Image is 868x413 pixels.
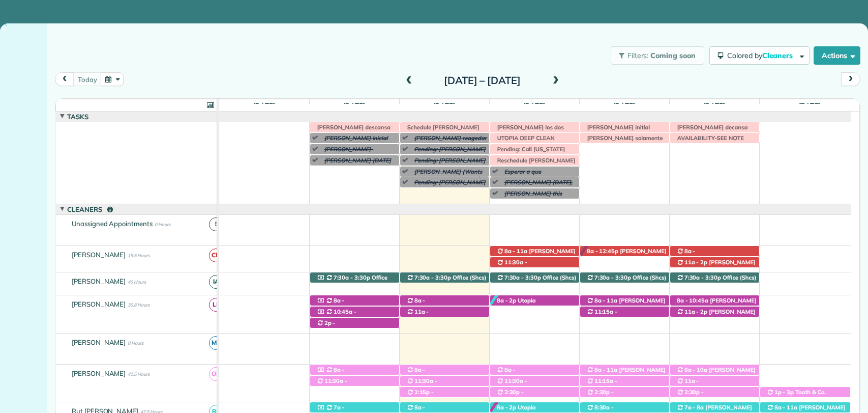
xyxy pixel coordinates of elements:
span: 8a - 10:45a [496,366,516,380]
span: [PERSON_NAME] [DATE], guest checks in [DATE] [499,179,573,193]
button: prev [55,72,74,86]
div: 11940 [US_STATE] 181 - Fairhope, AL, 36532 [400,272,489,283]
span: Pending: [PERSON_NAME] [PERSON_NAME] (Hi, Please reschedule [PERSON_NAME] for [DATE] or 7 in the ... [409,179,486,244]
span: [PERSON_NAME] ([PHONE_NUMBER]) [496,384,560,399]
span: [PERSON_NAME] ([PHONE_NUMBER]) [586,247,667,262]
span: Utopia [PERSON_NAME] ([PHONE_NUMBER]) [496,297,552,319]
span: 2p - 4:30p [316,319,336,334]
span: 8a - 11:15a [406,366,426,380]
span: [PERSON_NAME] [70,300,128,308]
span: [DATE] [251,101,277,109]
span: [PERSON_NAME] inicial [319,134,388,142]
span: [DATE] [341,101,367,109]
span: Tasks [65,113,91,121]
span: 1p - 3p [774,389,795,396]
span: 8a - 2p [496,297,517,304]
span: 0 Hours [128,340,143,346]
span: 0 Hours [155,222,170,227]
div: [STREET_ADDRESS] [490,295,579,306]
span: [PERSON_NAME] reagedar para hoy si es posible (Enviarle texto para confirmar ) [409,134,487,171]
span: 11a - 2p [684,259,708,266]
span: 11a - 2:15p [676,377,699,392]
span: 2:15p - 5:15p [406,389,434,403]
span: [PERSON_NAME] [70,277,128,285]
div: [STREET_ADDRESS] [400,376,489,387]
span: Tooth & Co. ([PHONE_NUMBER]) [766,389,826,403]
div: [STREET_ADDRESS] [670,257,759,268]
button: next [841,72,860,86]
span: [PERSON_NAME] ([PHONE_NUMBER]) [316,327,380,341]
span: Coming soon [650,51,696,60]
span: [PERSON_NAME] [70,338,128,346]
span: Reschedule [PERSON_NAME] (Cancel [PERSON_NAME] appt for [DATE] and if possible reschedule for [DA... [492,157,576,193]
span: 11:15a - 2:45p [586,377,618,392]
div: [STREET_ADDRESS] [490,376,579,387]
span: [PERSON_NAME] solamente puede con dos casa (Tiene una cita a las 3:15 p,) [582,134,663,156]
div: 11940 [US_STATE] 181 - Fairhope, AL, 36532 [670,272,759,283]
div: [STREET_ADDRESS] [490,387,579,398]
span: 8a - 10a [684,366,708,373]
div: [STREET_ADDRESS][PERSON_NAME] [580,376,669,387]
div: [STREET_ADDRESS] [580,387,669,398]
button: Actions [814,46,860,65]
span: 8a - 10:45a [676,247,696,262]
span: Cleaners [762,51,795,60]
span: 8a - 10:45a [676,297,709,304]
div: [STREET_ADDRESS] [580,246,669,257]
span: [PERSON_NAME] ([PHONE_NUMBER]) [406,316,470,330]
span: [PERSON_NAME] ([PHONE_NUMBER]) [316,305,383,319]
span: 8a - 11a [504,247,528,255]
button: today [73,72,101,86]
span: [PERSON_NAME] ([PHONE_NUMBER]) [676,297,757,311]
span: 11:30a - 1:30p [496,259,528,273]
span: Unassigned Appointments [70,219,155,228]
span: 2:30p - 5:15p [496,389,524,403]
div: [STREET_ADDRESS] [670,246,759,257]
span: 11a - 1:45p [406,308,429,322]
span: [PERSON_NAME] [70,251,128,259]
span: Office (Shcs) ([PHONE_NUMBER]) [676,274,757,288]
div: [STREET_ADDRESS] [490,365,579,375]
span: IA [209,275,223,289]
span: [PERSON_NAME] ([PHONE_NUMBER]) [676,259,756,273]
span: [PERSON_NAME] (Wants appointment [DATE] with [PERSON_NAME]) [409,168,483,190]
span: [DATE] [701,101,727,109]
span: [PERSON_NAME] ([PHONE_NUMBER]) [586,316,650,330]
div: [STREET_ADDRESS] [400,307,489,317]
span: ! [209,217,223,231]
div: [STREET_ADDRESS] [400,402,489,413]
span: 11:30a - 2:15p [496,377,528,392]
span: [PERSON_NAME] ([PHONE_NUMBER]) [406,373,473,388]
span: 7:30a - 3:30p [504,274,542,281]
span: Office (Shcs) ([PHONE_NUMBER]) [496,274,577,288]
span: [DATE] [521,101,547,109]
span: Esperar a que [PERSON_NAME] responda si podemos cambiar su cita a las 230 pm con [PERSON_NAME] [499,168,577,204]
div: 11940 [US_STATE] 181 - Fairhope, AL, 36532 [580,272,669,283]
div: [STREET_ADDRESS] [670,365,759,375]
span: 8a - 11a [774,404,798,411]
span: 8a - 10:30a [316,297,345,311]
span: [PERSON_NAME] ([PHONE_NUMBER]) [316,316,380,330]
div: [STREET_ADDRESS] [310,402,399,413]
span: 10:45a - 1:30p [316,308,357,322]
span: 7:30a - 3:30p [333,274,371,281]
span: LE [209,298,223,312]
div: [GEOGRAPHIC_DATA] [310,318,399,328]
span: [PERSON_NAME] ([PHONE_NUMBER]) [676,384,740,399]
div: 19272 [US_STATE] 181 - Fairhope, AL, 36532 [670,387,759,398]
div: [STREET_ADDRESS] [580,402,669,413]
h2: [DATE] – [DATE] [418,75,546,86]
span: OP [209,367,223,381]
button: Colored byCleaners [709,46,810,65]
span: [PERSON_NAME] this week [499,190,562,204]
div: [STREET_ADDRESS] [490,257,579,268]
span: [PERSON_NAME] decansa hoy [672,124,748,138]
span: 11:30a - 2p [406,377,438,392]
span: [PERSON_NAME] ([PHONE_NUMBER]) [316,384,380,399]
div: [STREET_ADDRESS][PERSON_NAME] [310,307,399,317]
span: Pending: Call [US_STATE] March to confirm appointment date [492,146,565,168]
span: 40 Hours [128,279,146,285]
span: [DATE] [431,101,457,109]
div: [STREET_ADDRESS] [400,295,489,306]
span: [PERSON_NAME] ([PHONE_NUMBER]) [406,305,473,319]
